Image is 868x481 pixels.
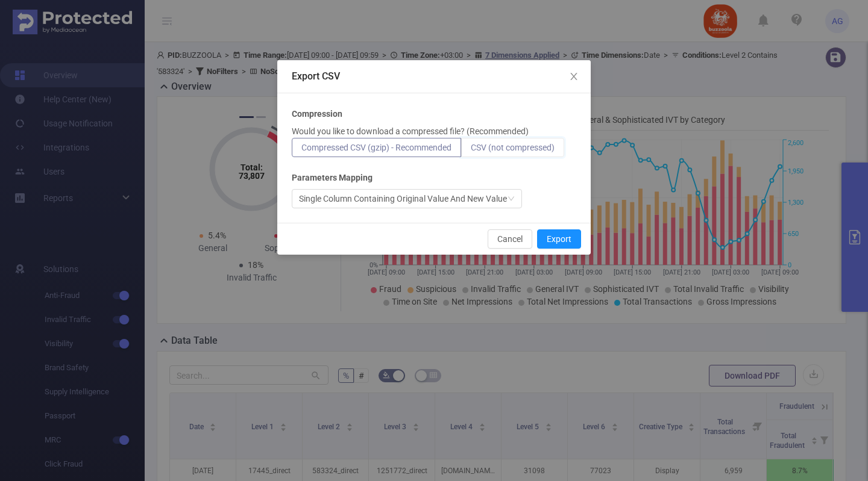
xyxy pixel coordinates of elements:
i: icon: down [508,195,515,203]
span: Compressed CSV (gzip) - Recommended [301,143,451,152]
i: icon: close [569,72,579,81]
button: Cancel [488,229,532,249]
b: Compression [292,108,342,120]
div: Single Column Containing Original Value And New Value [299,190,507,208]
span: CSV (not compressed) [471,143,555,152]
p: Would you like to download a compressed file? (Recommended) [292,125,529,138]
button: Export [537,229,581,249]
button: Close [557,60,591,94]
div: Export CSV [292,70,576,83]
b: Parameters Mapping [292,172,373,184]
